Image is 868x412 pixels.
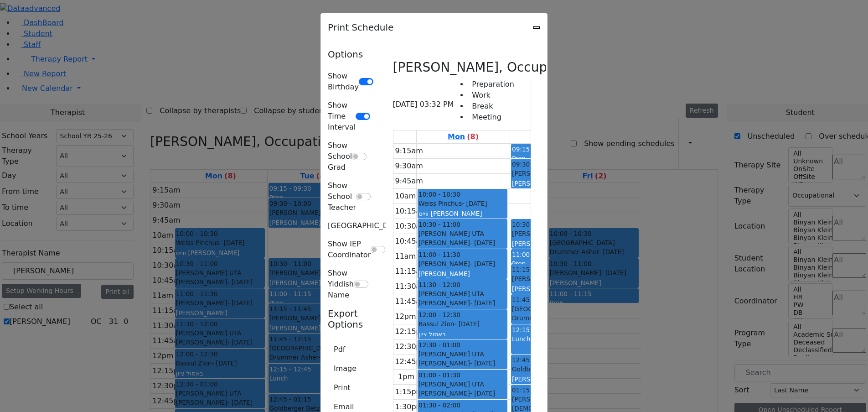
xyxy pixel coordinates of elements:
span: - [DATE] [470,360,495,367]
div: ווייס [PERSON_NAME] [418,209,506,218]
label: Show IEP Coordinator [328,239,371,261]
span: 11:45 - 12:15 [512,295,554,304]
li: Break [468,101,514,112]
span: 12:30 - 01:00 [418,340,460,349]
span: - [DATE] [470,260,495,267]
div: 10am [393,191,418,202]
span: [PERSON_NAME] UTA [418,349,484,359]
span: 11:30 - 12:00 [418,280,460,289]
div: Lunch [512,334,600,344]
div: [PERSON_NAME] [418,389,506,398]
div: 12:30pm [393,341,430,352]
span: 10:00 - 10:30 [418,190,460,199]
label: Show Birthday [328,71,359,93]
label: Show Yiddish Name [328,268,354,301]
li: Work [468,90,514,101]
div: Weiss Pinchus [418,199,506,208]
button: Print [328,379,356,396]
span: - [DATE] [462,200,487,207]
span: - [DATE] [470,390,495,397]
span: 12:15 - 12:45 [512,326,554,334]
div: 10:15am [393,206,430,217]
span: 11:00 - 11:15 [512,251,554,258]
div: [PERSON_NAME] [512,229,600,238]
span: 01:30 - 02:00 [418,401,460,410]
span: 11:00 - 11:30 [418,250,460,259]
div: 1pm [396,371,416,382]
span: [PERSON_NAME] UTA [418,229,484,238]
div: Prep [512,259,600,268]
h5: Options [328,49,373,60]
div: 12:45pm [393,356,430,367]
h3: [PERSON_NAME], Occupational [393,60,591,75]
div: 9:45am [393,176,425,187]
div: [PERSON_NAME] (Laibel) [512,284,600,293]
span: - [DATE] [455,320,480,328]
div: 10:30am [393,221,430,232]
span: [DATE] 03:32 PM [393,99,454,110]
span: 10:30 - 11:00 [512,220,554,229]
div: [PERSON_NAME] [418,269,506,278]
span: 10:30 - 11:00 [418,220,460,229]
div: 10:45am [393,236,430,247]
div: 9:15am [393,146,425,156]
button: Image [328,360,362,377]
div: Prep [512,154,600,163]
div: 12:15pm [393,326,430,337]
div: 1:15pm [393,386,425,397]
label: Show School Grad [328,140,352,173]
div: [PERSON_NAME] [512,169,600,178]
label: Show Time Interval [328,100,356,133]
a: September 8, 2025 [446,130,480,143]
div: [PERSON_NAME] [512,239,600,248]
span: 12:45 - 01:15 [512,355,554,365]
span: [PERSON_NAME] UTA [418,380,484,389]
div: 11:30am [393,281,430,292]
div: 9:30am [393,161,425,172]
h5: Print Schedule [328,21,393,34]
button: Pdf [328,341,351,358]
span: - [DATE] [470,299,495,307]
span: 09:15 - 09:30 [512,146,554,153]
span: 11:15 - 11:45 [512,265,554,274]
div: [PERSON_NAME] [512,179,600,188]
span: 12:00 - 12:30 [418,310,460,319]
div: Bassul Zion [418,319,506,329]
div: 12pm [393,311,418,322]
div: Drummer Asher [512,313,600,323]
label: [GEOGRAPHIC_DATA] [328,220,404,231]
div: [PERSON_NAME] [418,298,506,308]
div: [PERSON_NAME] [418,238,506,247]
div: 11am [393,251,418,262]
div: [PERSON_NAME] [418,359,506,368]
button: Close [533,26,540,29]
li: Preparation [468,79,514,90]
div: [PERSON_NAME] [512,274,600,283]
label: Show School Teacher [328,180,356,213]
label: (8) [467,131,479,142]
span: 01:15 - 01:45 [512,386,554,395]
span: 09:30 - 10:00 [512,160,554,169]
div: [PERSON_NAME] [418,259,506,268]
div: Goldberger Betzalel [512,365,600,374]
div: 11:15am [393,266,430,277]
li: Meeting [468,112,514,123]
div: 11:45am [393,296,430,307]
span: [PERSON_NAME] UTA [418,289,484,298]
div: [PERSON_NAME] [512,375,600,384]
h5: Export Options [328,308,373,330]
span: - [DATE] [470,239,495,246]
div: באסול ציון [418,329,506,339]
span: 01:00 - 01:30 [418,370,460,380]
span: [GEOGRAPHIC_DATA] [512,304,577,313]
